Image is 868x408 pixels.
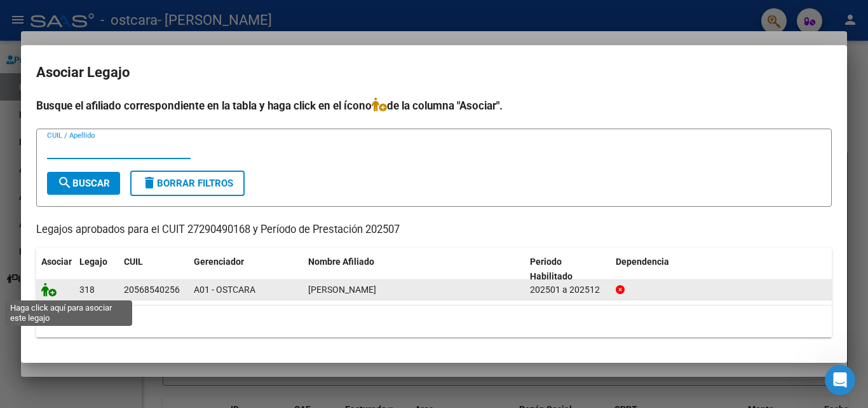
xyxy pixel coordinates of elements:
span: CUIL [124,257,143,267]
span: A01 - OSTCARA [194,285,255,295]
span: PERALTA GENARO ENOC [308,285,376,295]
datatable-header-cell: Dependencia [611,248,832,290]
div: 20568540256 [124,283,180,297]
h2: Asociar Legajo [36,60,832,85]
datatable-header-cell: Nombre Afiliado [303,248,525,290]
datatable-header-cell: CUIL [119,248,189,290]
h4: Busque el afiliado correspondiente en la tabla y haga click en el ícono de la columna "Asociar". [36,97,832,114]
datatable-header-cell: Asociar [36,248,74,290]
mat-icon: search [57,175,72,190]
mat-icon: delete [142,175,157,190]
div: 1 registros [36,306,832,337]
span: 318 [79,285,95,295]
button: Borrar Filtros [130,171,245,196]
span: Borrar Filtros [142,178,233,189]
span: Legajo [79,257,107,267]
span: Nombre Afiliado [308,257,374,267]
div: 202501 a 202512 [530,283,606,297]
button: Buscar [47,172,120,195]
span: Periodo Habilitado [530,257,573,281]
span: Dependencia [616,257,669,267]
datatable-header-cell: Legajo [74,248,119,290]
span: Gerenciador [194,257,244,267]
span: Asociar [41,257,72,267]
datatable-header-cell: Periodo Habilitado [525,248,611,290]
span: Buscar [57,178,110,189]
datatable-header-cell: Gerenciador [189,248,303,290]
p: Legajos aprobados para el CUIT 27290490168 y Período de Prestación 202507 [36,222,832,238]
iframe: Intercom live chat [825,365,855,395]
